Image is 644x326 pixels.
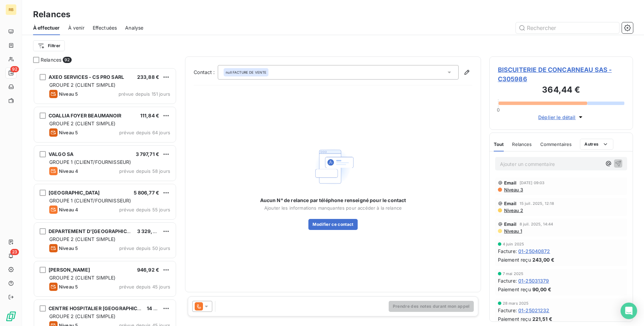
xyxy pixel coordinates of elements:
[119,245,170,251] span: prévue depuis 50 jours
[125,24,143,31] span: Analyse
[308,219,357,230] button: Modifier ce contact
[498,256,531,263] span: Paiement reçu
[518,307,550,314] span: 01-25021232
[136,151,160,157] span: 3 797,71 €
[512,141,532,147] span: Relances
[6,67,16,78] a: 92
[137,228,163,234] span: 3 329,81 €
[147,305,175,311] span: 14 908,68 €
[532,286,551,293] span: 90,00 €
[137,74,159,80] span: 233,88 €
[49,74,124,80] span: AXEO SERVICES - CS PRO SARL
[134,190,160,196] span: 5 806,77 €
[497,107,500,113] span: 0
[504,201,517,206] span: Email
[516,22,619,33] input: Rechercher
[119,130,170,135] span: prévue depuis 64 jours
[49,275,116,281] span: GROUPE 2 (CLIENT SIMPLE)
[137,267,159,273] span: 946,92 €
[49,198,131,203] span: GROUPE 1 (CLIENT/FOURNISSEUR)
[503,272,524,276] span: 7 mai 2025
[532,315,552,323] span: 221,51 €
[520,201,554,206] span: 15 juil. 2025, 12:18
[59,130,78,135] span: Niveau 5
[10,249,19,255] span: 23
[119,207,170,212] span: prévue depuis 55 jours
[264,205,402,211] span: Ajouter les informations manquantes pour accéder à la relance
[498,248,517,255] span: Facture :
[621,303,637,319] div: Open Intercom Messenger
[33,24,60,31] span: À effectuer
[59,207,78,212] span: Niveau 4
[49,228,143,234] span: DEPARTEMENT D'[GEOGRAPHIC_DATA]
[520,181,545,185] span: [DATE] 09:03
[389,301,474,312] button: Prendre des notes durant mon appel
[498,315,531,323] span: Paiement reçu
[503,301,529,305] span: 28 mars 2025
[59,245,78,251] span: Niveau 5
[119,168,170,174] span: prévue depuis 58 jours
[10,66,19,72] span: 92
[93,24,117,31] span: Effectuées
[226,70,266,75] span: null FACTURE DE VENTE
[59,91,78,97] span: Niveau 5
[498,84,624,97] h3: 364,44 €
[538,114,576,121] span: Déplier le détail
[59,168,78,174] span: Niveau 4
[503,242,524,246] span: 4 juin 2025
[119,91,170,97] span: prévue depuis 151 jours
[498,277,517,284] span: Facture :
[49,305,262,311] span: CENTRE HOSPITALIER [GEOGRAPHIC_DATA], [GEOGRAPHIC_DATA], [GEOGRAPHIC_DATA]
[49,236,116,242] span: GROUPE 2 (CLIENT SIMPLE)
[49,151,73,157] span: VALGO SA
[33,8,70,21] h3: Relances
[520,222,553,226] span: 8 juil. 2025, 14:44
[49,267,90,273] span: [PERSON_NAME]
[6,311,17,322] img: Logo LeanPay
[504,221,517,227] span: Email
[49,113,122,118] span: COALLIA FOYER BEAUMANOIR
[504,180,517,186] span: Email
[260,197,406,204] span: Aucun N° de relance par téléphone renseigné pour le contact
[518,248,550,255] span: 01-25040872
[518,277,549,284] span: 01-25031379
[59,284,78,290] span: Niveau 5
[119,284,170,290] span: prévue depuis 45 jours
[498,65,624,84] span: BISCUITERIE DE CONCARNEAU SAS - C305986
[494,141,504,147] span: Tout
[6,4,17,15] div: RB
[49,82,116,88] span: GROUPE 2 (CLIENT SIMPLE)
[49,120,116,126] span: GROUPE 2 (CLIENT SIMPLE)
[68,24,84,31] span: À venir
[49,159,131,165] span: GROUPE 1 (CLIENT/FOURNISSEUR)
[194,69,218,76] label: Contact :
[498,286,531,293] span: Paiement reçu
[580,139,613,150] button: Autres
[503,208,523,213] span: Niveau 2
[536,113,586,121] button: Déplier le détail
[33,67,177,326] div: grid
[540,141,572,147] span: Commentaires
[311,145,355,189] img: Empty state
[33,40,65,51] button: Filtrer
[140,113,159,118] span: 111,84 €
[63,57,71,63] span: 92
[49,190,100,196] span: [GEOGRAPHIC_DATA]
[498,307,517,314] span: Facture :
[49,313,116,319] span: GROUPE 2 (CLIENT SIMPLE)
[532,256,554,263] span: 243,00 €
[503,187,523,192] span: Niveau 3
[503,228,522,234] span: Niveau 1
[41,56,61,63] span: Relances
